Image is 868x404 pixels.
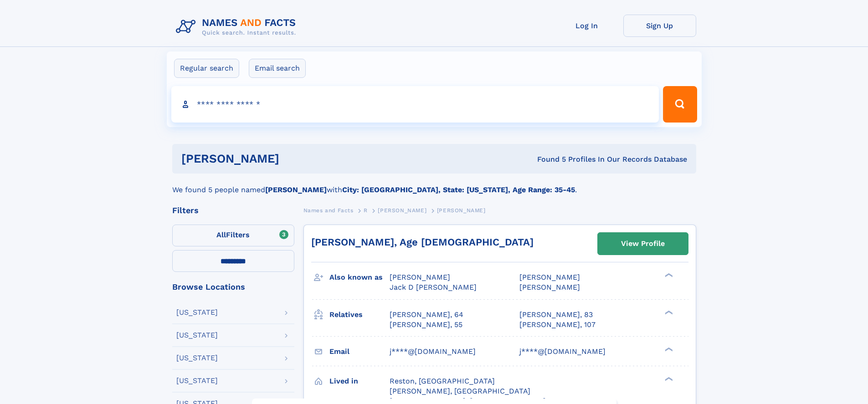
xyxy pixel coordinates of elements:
[378,205,426,216] a: [PERSON_NAME]
[176,377,218,384] div: [US_STATE]
[303,205,354,216] a: Names and Facts
[663,346,673,352] div: ❯
[216,230,226,239] span: All
[329,344,390,359] h3: Email
[176,354,218,362] div: [US_STATE]
[364,205,368,216] a: R
[181,153,408,164] h1: [PERSON_NAME]
[621,233,665,254] div: View Profile
[550,15,623,37] a: Log In
[598,233,688,255] a: View Profile
[342,185,575,194] b: City: [GEOGRAPHIC_DATA], State: [US_STATE], Age Range: 35-45
[329,307,390,322] h3: Relatives
[329,270,390,285] h3: Also known as
[390,283,477,291] span: Jack D [PERSON_NAME]
[174,59,239,78] label: Regular search
[172,15,303,39] img: Logo Names and Facts
[623,15,696,37] a: Sign Up
[519,320,596,330] a: [PERSON_NAME], 107
[390,377,495,385] span: Reston, [GEOGRAPHIC_DATA]
[172,283,294,291] div: Browse Locations
[172,174,696,195] div: We found 5 people named with .
[390,320,462,330] a: [PERSON_NAME], 55
[311,236,534,248] a: [PERSON_NAME], Age [DEMOGRAPHIC_DATA]
[364,207,368,214] span: R
[390,310,463,320] a: [PERSON_NAME], 64
[172,206,294,215] div: Filters
[519,273,580,281] span: [PERSON_NAME]
[437,207,486,214] span: [PERSON_NAME]
[519,310,593,320] a: [PERSON_NAME], 83
[390,387,530,395] span: [PERSON_NAME], [GEOGRAPHIC_DATA]
[663,86,697,123] button: Search Button
[378,207,426,214] span: [PERSON_NAME]
[390,273,450,281] span: [PERSON_NAME]
[408,154,687,164] div: Found 5 Profiles In Our Records Database
[265,185,327,194] b: [PERSON_NAME]
[519,283,580,291] span: [PERSON_NAME]
[329,373,390,389] h3: Lived in
[171,86,659,123] input: search input
[172,225,294,246] label: Filters
[249,59,306,78] label: Email search
[663,376,673,382] div: ❯
[663,272,673,278] div: ❯
[176,309,218,316] div: [US_STATE]
[176,332,218,339] div: [US_STATE]
[663,309,673,315] div: ❯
